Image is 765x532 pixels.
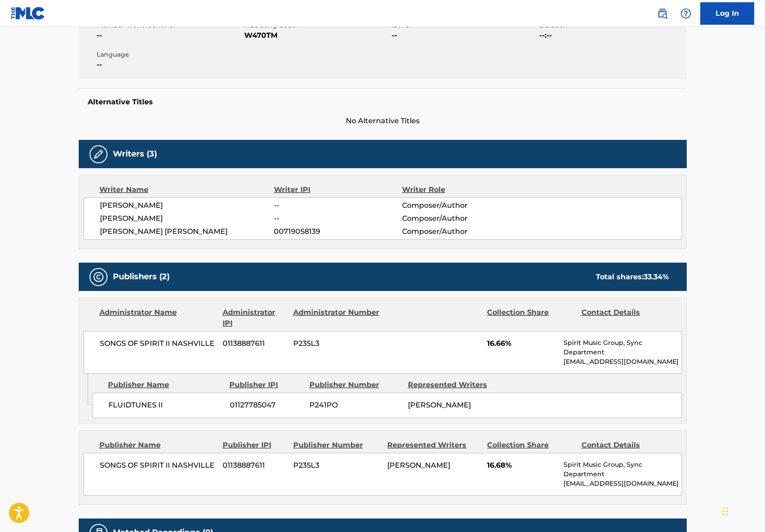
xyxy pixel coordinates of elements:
img: Publishers [93,272,104,282]
div: Publisher Name [108,380,223,390]
a: Public Search [653,4,671,22]
p: [EMAIL_ADDRESS][DOMAIN_NAME] [564,357,681,367]
div: Total shares: [596,272,669,282]
span: -- [97,59,242,70]
p: Spirit Music Group, Sync Department [564,338,681,357]
div: Writer Name [99,184,274,195]
iframe: Chat Widget [720,489,765,532]
span: FLUIDTUNES II [108,400,223,411]
span: P235L3 [293,460,380,471]
h5: Writers (3) [113,149,157,159]
span: Language [97,50,242,59]
div: Administrator Number [293,307,380,329]
div: Publisher IPI [223,440,286,451]
span: 01138887611 [223,460,286,471]
span: P235L3 [293,338,380,349]
span: P241PO [309,400,401,411]
span: [PERSON_NAME] [100,213,274,224]
p: [EMAIL_ADDRESS][DOMAIN_NAME] [564,479,681,488]
span: 01138887611 [223,338,286,349]
span: 01127785047 [230,400,303,411]
h5: Alternative Titles [88,98,678,107]
span: -- [97,30,242,41]
span: Composer/Author [402,200,519,211]
span: 16.68% [487,460,557,471]
div: Help [677,4,695,22]
div: Publisher Number [293,440,380,451]
span: [PERSON_NAME] [100,200,274,211]
span: -- [392,30,537,41]
span: --:-- [539,30,684,41]
span: Composer/Author [402,226,519,237]
img: search [657,8,668,19]
div: Publisher Name [99,440,216,451]
div: Represented Writers [408,380,500,390]
img: Writers [93,149,104,160]
div: Administrator Name [99,307,216,329]
p: Spirit Music Group, Sync Department [564,460,681,479]
span: 16.66% [487,338,557,349]
img: MLC Logo [11,7,45,20]
span: [PERSON_NAME] [408,401,471,409]
span: SONGS OF SPIRIT II NASHVILLE [100,338,216,349]
span: 00719058139 [274,226,402,237]
div: Writer IPI [274,184,402,195]
span: 33.34 % [644,273,669,281]
h5: Publishers (2) [113,272,170,282]
div: Collection Share [487,440,574,451]
span: No Alternative Titles [79,116,687,126]
div: Collection Share [487,307,574,329]
div: Administrator IPI [223,307,286,329]
div: Contact Details [582,307,669,329]
img: help [680,8,691,19]
div: Writer Role [402,184,519,195]
span: W470TM [244,30,389,41]
span: [PERSON_NAME] [PERSON_NAME] [100,226,274,237]
span: Composer/Author [402,213,519,224]
div: Contact Details [582,440,669,451]
a: Log In [700,2,754,25]
span: -- [274,200,402,211]
span: SONGS OF SPIRIT II NASHVILLE [100,460,216,471]
div: Publisher Number [309,380,401,390]
div: Drag [723,498,728,525]
div: Represented Writers [387,440,480,451]
span: -- [274,213,402,224]
span: [PERSON_NAME] [387,461,450,469]
div: Publisher IPI [229,380,303,390]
